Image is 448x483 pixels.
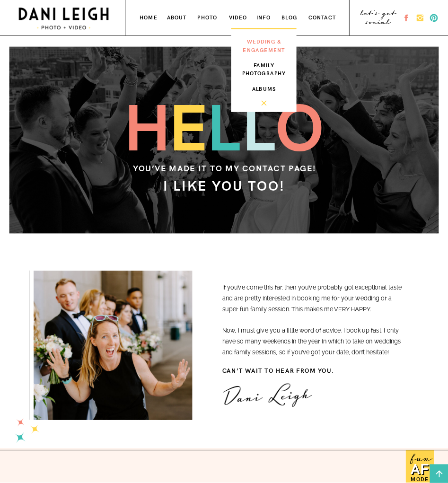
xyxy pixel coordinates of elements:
a: info [256,13,272,21]
h3: l [206,64,245,143]
h3: l [241,64,281,143]
h3: You’ve made it to my contact page! [107,160,341,170]
a: mode [406,474,433,483]
a: albums [239,84,289,90]
h3: e [168,64,210,143]
a: fun [412,446,432,457]
a: family photography [239,61,289,76]
a: wedding & engagement [239,37,289,53]
a: blog [281,13,299,21]
h3: o [275,64,324,143]
a: af [406,456,434,477]
a: contact [308,13,338,21]
a: home [140,13,158,21]
h3: i like you too! [102,173,346,191]
a: about [167,13,187,21]
h3: h [123,64,172,143]
a: let's get social [360,11,398,24]
a: af [407,456,434,480]
p: If you’ve come this far, then you’ve probably got exceptional taste and are pretty interested in ... [222,282,405,356]
a: VIDEO [229,13,260,21]
a: photo [197,13,218,21]
h3: Can’t wait to hear from you. [222,365,338,376]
